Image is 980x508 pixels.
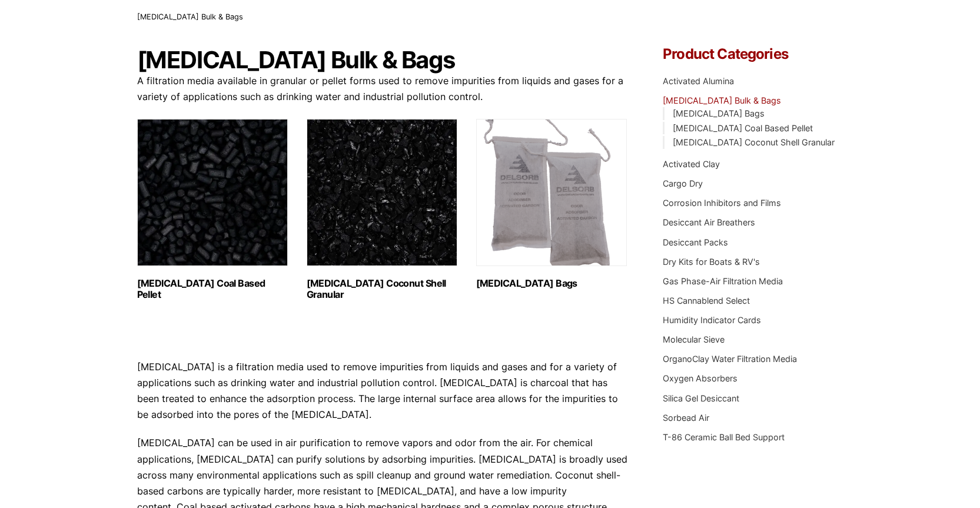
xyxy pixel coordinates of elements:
a: HS Cannablend Select [663,295,750,306]
a: [MEDICAL_DATA] Bulk & Bags [663,95,781,105]
a: Cargo Dry [663,178,703,188]
h2: [MEDICAL_DATA] Bags [476,278,627,289]
a: [MEDICAL_DATA] Bags [673,108,765,118]
img: Activated Carbon Coal Based Pellet [137,119,288,266]
a: Visit product category Activated Carbon Bags [476,119,627,289]
a: [MEDICAL_DATA] Coal Based Pellet [673,123,813,133]
a: Silica Gel Desiccant [663,393,739,403]
h4: Product Categories [663,47,843,61]
a: T-86 Ceramic Ball Bed Support [663,432,785,442]
img: Activated Carbon Coconut Shell Granular [307,119,457,266]
a: [MEDICAL_DATA] Coconut Shell Granular [673,137,835,147]
a: Molecular Sieve [663,334,725,344]
a: Visit product category Activated Carbon Coal Based Pellet [137,119,288,300]
a: Desiccant Packs [663,237,728,247]
a: Humidity Indicator Cards [663,315,761,325]
img: Activated Carbon Bags [476,119,627,266]
a: Gas Phase-Air Filtration Media [663,276,783,286]
a: Oxygen Absorbers [663,373,738,383]
a: Visit product category Activated Carbon Coconut Shell Granular [307,119,457,300]
h2: [MEDICAL_DATA] Coal Based Pellet [137,278,288,300]
p: [MEDICAL_DATA] is a filtration media used to remove impurities from liquids and gases and for a v... [137,359,628,423]
a: Activated Alumina [663,76,734,86]
p: A filtration media available in granular or pellet forms used to remove impurities from liquids a... [137,73,628,105]
h1: [MEDICAL_DATA] Bulk & Bags [137,47,628,73]
a: Desiccant Air Breathers [663,217,755,227]
span: [MEDICAL_DATA] Bulk & Bags [137,12,243,21]
a: Activated Clay [663,159,720,169]
a: OrganoClay Water Filtration Media [663,354,797,364]
a: Corrosion Inhibitors and Films [663,198,781,208]
a: Dry Kits for Boats & RV's [663,257,760,267]
a: Sorbead Air [663,413,709,423]
h2: [MEDICAL_DATA] Coconut Shell Granular [307,278,457,300]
